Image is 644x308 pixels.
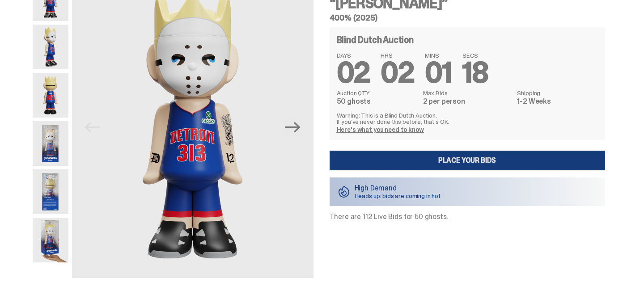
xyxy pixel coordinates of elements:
span: SECS [462,52,488,59]
p: High Demand [355,185,441,192]
h4: Blind Dutch Auction [337,35,414,44]
span: 02 [381,54,414,91]
h5: 400% (2025) [330,14,605,22]
p: Heads up: bids are coming in hot [355,193,441,199]
a: Place your Bids [330,151,605,170]
span: MINS [425,52,452,59]
dt: Auction QTY [337,90,418,96]
p: Warning: This is a Blind Dutch Auction. If you’ve never done this before, that’s OK. [337,112,598,125]
dt: Max Bids [423,90,512,96]
img: Eminem_NBA_400_13.png [33,169,68,214]
span: 18 [462,54,488,91]
span: HRS [381,52,414,59]
p: There are 112 Live Bids for 50 ghosts. [330,213,605,220]
button: Next [283,118,303,137]
dd: 1-2 Weeks [517,98,597,105]
img: Eminem_NBA_400_12.png [33,121,68,166]
span: DAYS [337,52,370,59]
span: 01 [425,54,452,91]
span: 02 [337,54,370,91]
dd: 50 ghosts [337,98,418,105]
dd: 2 per person [423,98,512,105]
img: Copy%20of%20Eminem_NBA_400_3.png [33,25,68,69]
img: Copy%20of%20Eminem_NBA_400_6.png [33,73,68,118]
a: Here's what you need to know [337,126,424,134]
img: eminem%20scale.png [33,218,68,262]
dt: Shipping [517,90,597,96]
